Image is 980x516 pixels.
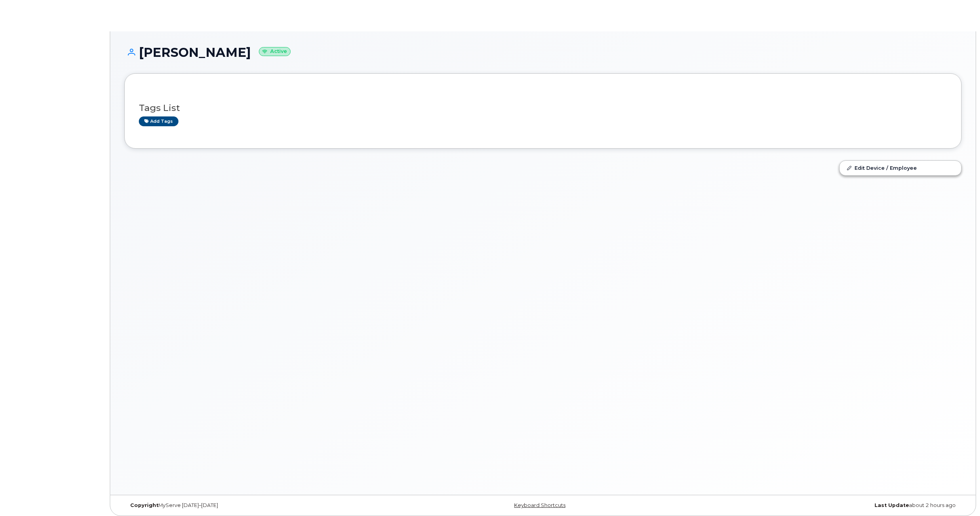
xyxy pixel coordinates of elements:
[124,502,404,509] div: MyServe [DATE]–[DATE]
[514,502,565,508] a: Keyboard Shortcuts
[139,116,178,126] a: Add tags
[259,47,291,56] small: Active
[875,502,909,508] strong: Last Update
[124,45,962,59] h1: [PERSON_NAME]
[682,502,962,509] div: about 2 hours ago
[139,103,947,113] h3: Tags List
[840,161,961,175] a: Edit Device / Employee
[130,502,158,508] strong: Copyright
